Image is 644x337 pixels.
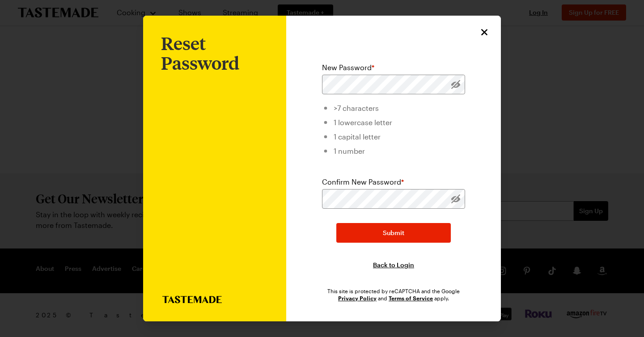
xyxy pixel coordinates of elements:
span: 1 lowercase letter [334,118,392,126]
a: Google Privacy Policy [338,294,377,302]
a: Google Terms of Service [389,294,433,302]
span: 1 number [334,147,365,155]
button: Close [479,26,490,38]
span: >7 characters [334,104,379,112]
h1: Reset Password [161,34,268,73]
span: Submit [383,228,404,237]
label: New Password [322,62,374,73]
span: 1 capital letter [334,132,381,141]
div: This site is protected by reCAPTCHA and the Google and apply. [322,287,465,302]
button: Submit [336,223,451,243]
label: Confirm New Password [322,177,404,187]
button: Back to Login [373,261,414,270]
